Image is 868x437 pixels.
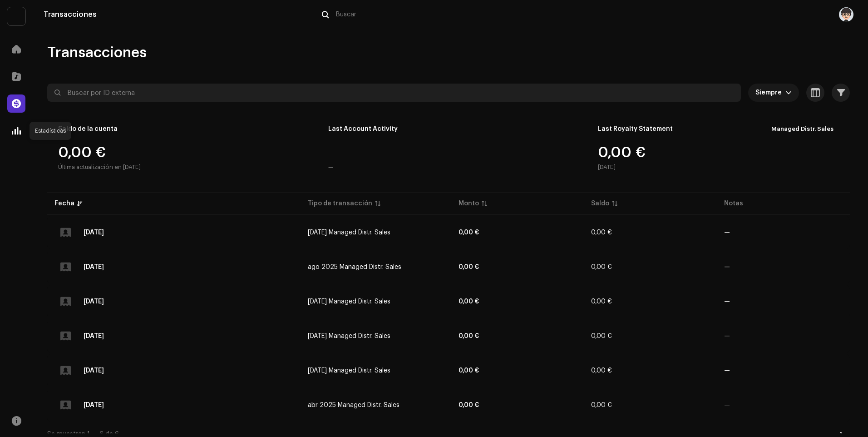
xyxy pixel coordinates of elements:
[591,333,612,339] span: 0,00 €
[308,333,390,339] span: jun 2025 Managed Distr. Sales
[591,264,612,270] span: 0,00 €
[84,264,104,270] div: 5 sept 2025
[459,229,479,236] strong: 0,00 €
[724,333,730,339] re-a-table-badge: —
[328,125,398,133] div: Last Account Activity
[459,333,479,339] strong: 0,00 €
[336,11,356,18] span: Buscar
[591,229,612,236] span: 0,00 €
[308,264,401,270] span: ago 2025 Managed Distr. Sales
[58,125,118,133] div: Saldo de la cuenta
[308,229,390,236] span: sept 2025 Managed Distr. Sales
[785,84,792,102] div: dropdown trigger
[459,199,479,208] div: Monto
[591,367,612,374] span: 0,00 €
[47,84,741,102] input: Buscar por ID externa
[84,229,104,236] div: 1 oct 2025
[724,298,730,305] re-a-table-badge: —
[84,333,104,339] div: 3 jul 2025
[766,124,839,134] div: Managed Distr. Sales
[7,7,25,25] img: 297a105e-aa6c-4183-9ff4-27133c00f2e2
[459,367,479,374] strong: 0,00 €
[591,199,609,208] div: Saldo
[84,367,104,374] div: 11 jun 2025
[54,199,74,208] div: Fecha
[724,229,730,236] re-a-table-badge: —
[308,402,399,408] span: abr 2025 Managed Distr. Sales
[47,44,147,62] span: Transacciones
[308,367,390,374] span: may 2025 Managed Distr. Sales
[459,402,479,408] strong: 0,00 €
[308,298,390,305] span: jul 2025 Managed Distr. Sales
[308,199,372,208] div: Tipo de transacción
[724,367,730,374] re-a-table-badge: —
[44,11,311,18] div: Transacciones
[839,7,853,22] img: 68986b7d-2e1a-4819-8509-2b08944eb690
[724,402,730,408] re-a-table-badge: —
[84,402,104,408] div: 4 may 2025
[598,125,673,133] div: Last Royalty Statement
[591,402,612,408] span: 0,00 €
[84,298,104,305] div: 31 jul 2025
[598,164,646,171] div: [DATE]
[459,264,479,270] strong: 0,00 €
[328,164,334,171] div: —
[459,298,479,305] strong: 0,00 €
[58,164,141,171] div: Última actualización en [DATE]
[724,264,730,270] re-a-table-badge: —
[591,298,612,305] span: 0,00 €
[755,84,785,102] span: Siempre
